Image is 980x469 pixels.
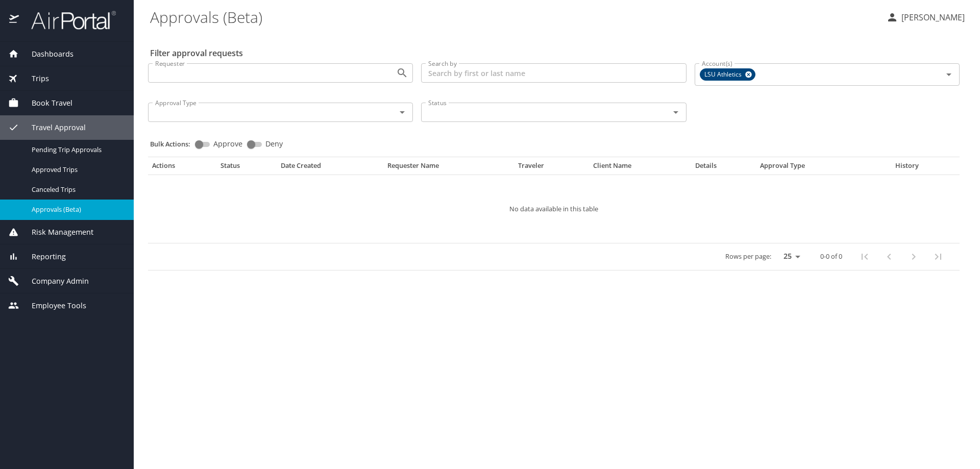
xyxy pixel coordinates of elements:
[872,161,942,175] th: History
[19,73,49,84] span: Trips
[148,161,216,175] th: Actions
[725,253,771,260] p: Rows per page:
[216,161,277,175] th: Status
[213,140,242,147] span: Approve
[20,10,116,30] img: airportal-logo.png
[265,140,283,147] span: Deny
[19,122,86,133] span: Travel Approval
[32,165,121,175] span: Approved Trips
[19,48,73,60] span: Dashboards
[756,161,872,175] th: Approval Type
[19,227,93,238] span: Risk Management
[148,161,960,270] table: Approval table
[277,161,383,175] th: Date Created
[150,1,878,33] h1: Approvals (Beta)
[9,10,20,30] img: icon-airportal.png
[32,205,121,214] span: Approvals (Beta)
[669,105,683,119] button: Open
[691,161,756,175] th: Details
[383,161,514,175] th: Requester Name
[395,105,409,119] button: Open
[898,11,965,23] p: [PERSON_NAME]
[32,145,121,155] span: Pending Trip Approvals
[820,253,842,260] p: 0-0 of 0
[700,69,748,80] span: LSU Athletics
[179,206,929,212] p: No data available in this table
[19,97,72,109] span: Book Travel
[19,300,86,311] span: Employee Tools
[589,161,691,175] th: Client Name
[19,251,66,262] span: Reporting
[775,249,804,264] select: rows per page
[882,8,969,27] button: [PERSON_NAME]
[150,45,243,61] h2: Filter approval requests
[700,68,755,81] div: LSU Athletics
[942,67,956,82] button: Open
[150,139,199,149] p: Bulk Actions:
[19,276,89,287] span: Company Admin
[421,63,686,83] input: Search by first or last name
[395,66,409,80] button: Open
[514,161,589,175] th: Traveler
[32,185,121,194] span: Canceled Trips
